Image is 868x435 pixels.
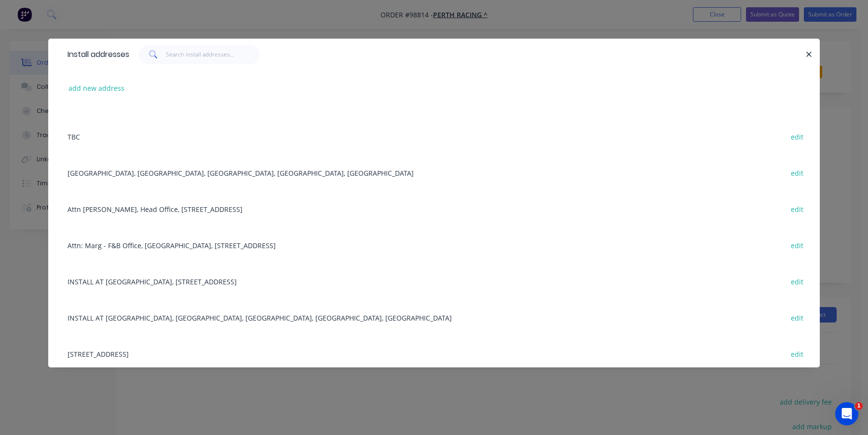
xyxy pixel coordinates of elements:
[786,166,808,179] button: edit
[63,39,129,70] div: Install addresses
[63,227,805,263] div: Attn: Marg - F&B Office, [GEOGRAPHIC_DATA], [STREET_ADDRESS]
[835,402,858,425] iframe: Intercom live chat
[786,130,808,143] button: edit
[63,336,805,372] div: [STREET_ADDRESS]
[786,311,808,324] button: edit
[64,82,130,95] button: add new address
[63,118,805,154] div: TBC
[855,402,863,410] span: 1
[63,299,805,336] div: INSTALL AT [GEOGRAPHIC_DATA], [GEOGRAPHIC_DATA], [GEOGRAPHIC_DATA], [GEOGRAPHIC_DATA], [GEOGRAPHI...
[786,239,808,252] button: edit
[786,275,808,288] button: edit
[166,45,260,64] input: Search install addresses...
[63,191,805,227] div: Attn [PERSON_NAME], Head Office, [STREET_ADDRESS]
[63,263,805,299] div: INSTALL AT [GEOGRAPHIC_DATA], [STREET_ADDRESS]
[786,202,808,215] button: edit
[786,347,808,360] button: edit
[63,154,805,191] div: [GEOGRAPHIC_DATA], [GEOGRAPHIC_DATA], [GEOGRAPHIC_DATA], [GEOGRAPHIC_DATA], [GEOGRAPHIC_DATA]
